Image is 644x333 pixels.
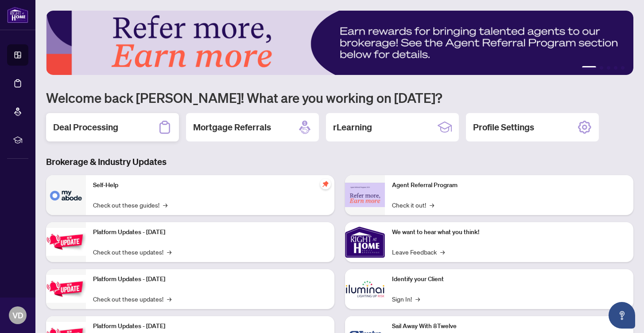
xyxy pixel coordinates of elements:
[621,66,625,70] button: 5
[93,274,327,284] p: Platform Updates - [DATE]
[46,156,633,168] h3: Brokerage & Industry Updates
[320,179,331,189] span: pushpin
[46,11,633,75] img: Slide 0
[53,121,118,133] h2: Deal Processing
[333,121,372,133] h2: rLearning
[392,321,626,331] p: Sail Away With 8Twelve
[345,183,385,207] img: Agent Referral Program
[167,247,171,257] span: →
[600,66,603,70] button: 2
[392,247,445,257] a: Leave Feedback→
[614,66,617,70] button: 4
[93,227,327,237] p: Platform Updates - [DATE]
[46,228,86,256] img: Platform Updates - July 21, 2025
[609,302,635,329] button: Open asap
[93,294,171,304] a: Check out these updates!→
[12,309,23,321] span: VD
[46,175,86,215] img: Self-Help
[93,321,327,331] p: Platform Updates - [DATE]
[46,275,86,303] img: Platform Updates - July 8, 2025
[392,294,420,304] a: Sign In!→
[345,222,385,262] img: We want to hear what you think!
[607,66,610,70] button: 3
[345,269,385,309] img: Identify your Client
[392,227,626,237] p: We want to hear what you think!
[392,180,626,190] p: Agent Referral Program
[93,200,167,210] a: Check out these guides!→
[392,274,626,284] p: Identify your Client
[93,180,327,190] p: Self-Help
[392,200,434,210] a: Check it out!→
[46,89,633,106] h1: Welcome back [PERSON_NAME]! What are you working on [DATE]?
[193,121,271,133] h2: Mortgage Referrals
[93,247,171,257] a: Check out these updates!→
[167,294,171,304] span: →
[473,121,534,133] h2: Profile Settings
[415,294,420,304] span: →
[7,7,28,23] img: logo
[163,200,167,210] span: →
[430,200,434,210] span: →
[582,66,596,70] button: 1
[440,247,445,257] span: →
